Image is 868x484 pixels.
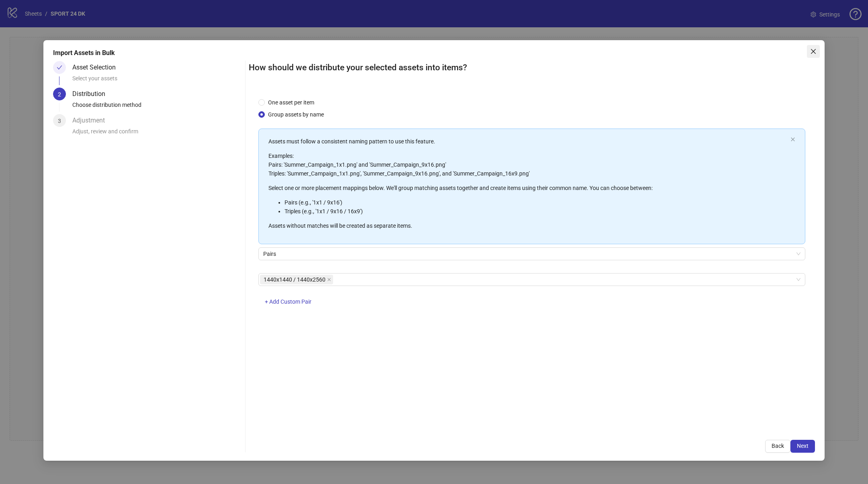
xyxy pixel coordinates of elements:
[790,137,795,142] span: close
[268,137,787,146] p: Assets must follow a consistent naming pattern to use this feature.
[265,110,327,119] span: Group assets by name
[72,74,242,88] div: Select your assets
[807,45,820,58] button: Close
[265,98,317,107] span: One asset per item
[260,275,333,284] span: 1440x1440 / 1440x2560
[285,198,787,207] li: Pairs (e.g., '1x1 / 9x16')
[772,443,784,449] span: Back
[790,440,815,453] button: Next
[790,137,795,142] button: close
[265,298,311,305] span: + Add Custom Pair
[810,48,817,55] span: close
[268,151,787,178] p: Examples: Pairs: 'Summer_Campaign_1x1.png' and 'Summer_Campaign_9x16.png' Triples: 'Summer_Campai...
[797,443,809,449] span: Next
[285,207,787,216] li: Triples (e.g., '1x1 / 9x16 / 16x9')
[327,278,331,282] span: close
[268,184,787,192] p: Select one or more placement mappings below. We'll group matching assets together and create item...
[268,221,787,230] p: Assets without matches will be created as separate items.
[57,65,62,70] span: check
[53,48,815,58] div: Import Assets in Bulk
[72,100,242,114] div: Choose distribution method
[72,127,242,141] div: Adjust, review and confirm
[264,275,325,284] span: 1440x1440 / 1440x2560
[263,248,800,260] span: Pairs
[58,91,61,98] span: 2
[249,61,815,74] h2: How should we distribute your selected assets into items?
[72,61,122,74] div: Asset Selection
[72,114,111,127] div: Adjustment
[765,440,790,453] button: Back
[72,88,112,100] div: Distribution
[258,296,318,308] button: + Add Custom Pair
[58,118,61,124] span: 3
